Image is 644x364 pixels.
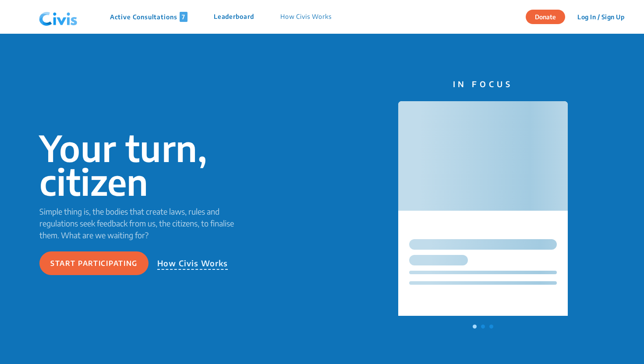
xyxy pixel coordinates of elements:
[39,251,149,275] button: Start participating
[398,78,568,90] p: IN FOCUS
[572,10,630,24] button: Log In / Sign Up
[110,12,188,22] p: Active Consultations
[39,205,237,241] p: Simple thing is, the bodies that create laws, rules and regulations seek feedback from us, the ci...
[180,12,188,22] span: 7
[526,12,572,21] a: Donate
[526,10,565,24] button: Donate
[157,257,228,270] p: How Civis Works
[39,131,237,198] p: Your turn, citizen
[35,4,81,30] img: navlogo.png
[280,12,332,22] p: How Civis Works
[214,12,254,22] p: Leaderboard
